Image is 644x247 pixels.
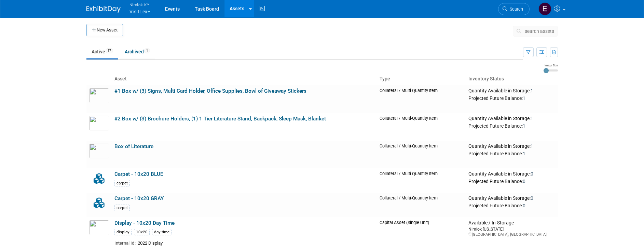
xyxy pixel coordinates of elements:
div: Projected Future Balance: [468,149,555,157]
a: Carpet - 10x20 BLUE [114,171,163,177]
a: Active17 [86,45,118,58]
span: 1 [523,95,525,101]
a: #1 Box w/ (3) Signs, Multi Card Holder, Office Supplies, Bowl of Giveaway Stickers [114,88,306,94]
div: Quantity Available in Storage: [468,88,555,94]
div: day time [152,229,172,235]
span: 0 [531,195,533,201]
a: Search [498,3,530,15]
div: Projected Future Balance: [468,177,555,185]
div: display [114,229,132,235]
a: #2 Box w/ (3) Brochure Holders, (1) 1 Tier Literature Stand, Backpack, Sleep Mask, Blanket [114,116,326,122]
td: Collateral / Multi-Quantity Item [377,113,466,141]
div: Quantity Available in Storage: [468,195,555,201]
td: Collateral / Multi-Quantity Item [377,141,466,168]
span: 17 [106,48,113,53]
div: Quantity Available in Storage: [468,116,555,122]
a: Box of Literature [114,143,153,149]
td: Collateral / Multi-Quantity Item [377,193,466,217]
span: search assets [525,28,554,34]
div: Nimlok [US_STATE] [468,226,555,232]
span: Search [507,6,523,12]
a: Archived1 [120,45,155,58]
div: 10x20 [134,229,150,235]
span: 1 [531,88,533,93]
div: Image Size [544,63,558,67]
td: Internal Id: [114,239,136,247]
div: Quantity Available in Storage: [468,171,555,177]
th: Type [377,73,466,85]
div: carpet [114,205,130,211]
div: Projected Future Balance: [468,201,555,209]
span: 0 [523,179,525,184]
button: search assets [513,26,558,37]
a: Carpet - 10x20 GRAY [114,195,164,201]
div: Projected Future Balance: [468,122,555,129]
img: Collateral-Icon-2.png [89,195,109,210]
td: Collateral / Multi-Quantity Item [377,85,466,113]
img: ExhibitDay [86,6,121,13]
span: 1 [144,48,150,53]
button: New Asset [86,24,123,36]
div: Available / In-Storage [468,220,555,226]
span: 1 [523,123,525,129]
span: 0 [523,203,525,208]
div: carpet [114,180,130,186]
div: Quantity Available in Storage: [468,143,555,149]
td: 2022 Display [136,239,374,247]
span: 0 [531,171,533,177]
span: Nimlok KY [129,1,150,8]
span: 1 [523,151,525,156]
img: Elizabeth Griffin [538,2,551,15]
div: Projected Future Balance: [468,94,555,102]
td: Collateral / Multi-Quantity Item [377,168,466,193]
a: Display - 10x20 Day Time [114,220,175,226]
span: 1 [531,143,533,149]
span: 1 [531,116,533,121]
img: Collateral-Icon-2.png [89,171,109,186]
th: Asset [112,73,377,85]
div: [GEOGRAPHIC_DATA], [GEOGRAPHIC_DATA] [468,232,555,237]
